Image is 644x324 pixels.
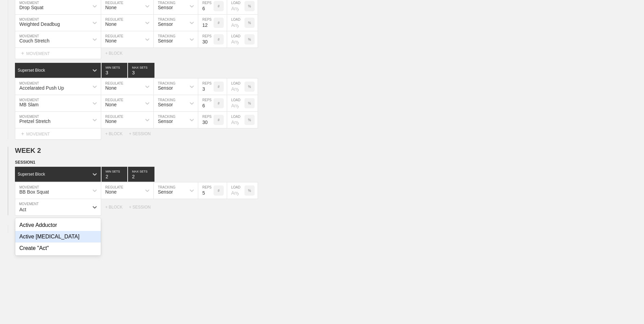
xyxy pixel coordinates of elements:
div: Create "Act" [15,242,101,254]
span: + [21,131,24,137]
div: MOVEMENT [15,128,101,140]
div: None [105,189,116,195]
div: + BLOCK [105,131,129,136]
span: + [15,227,18,232]
iframe: Chat Widget [610,291,644,324]
div: Accelarated Push Up [19,85,64,91]
div: Sensor [158,85,173,91]
div: Active [MEDICAL_DATA] [15,231,101,242]
div: WEEK 3 [15,225,47,233]
p: % [248,4,251,8]
div: + SESSION [129,131,156,136]
div: Pretzel Stretch [19,119,51,124]
div: + BLOCK [105,51,129,56]
p: % [248,118,251,122]
div: Sensor [158,5,173,10]
div: None [105,38,116,43]
div: Active Adductor [15,219,101,231]
p: % [248,85,251,89]
input: None [128,167,154,182]
p: % [248,102,251,105]
input: Any [227,31,244,48]
input: None [128,63,154,78]
div: MOVEMENT [15,48,101,59]
div: Sensor [158,102,173,107]
input: Any [227,15,244,31]
div: Superset Block [18,172,45,177]
input: Any [227,78,244,95]
div: Sensor [158,189,173,195]
span: + [21,50,24,56]
p: # [218,21,220,25]
div: BB Box Squat [19,189,49,195]
p: % [248,21,251,25]
div: Sensor [158,38,173,43]
p: # [218,85,220,89]
div: Drop Squat [19,5,43,10]
input: Any [227,112,244,128]
p: # [218,38,220,41]
p: # [218,118,220,122]
input: Any [227,182,244,199]
div: Sensor [158,119,173,124]
div: Sensor [158,21,173,27]
p: # [218,4,220,8]
div: + SESSION [129,205,156,210]
p: # [218,189,220,193]
div: Superset Block [18,68,45,73]
div: Couch Stretch [19,38,50,43]
p: % [248,38,251,41]
div: + BLOCK [105,205,129,210]
div: None [105,5,116,10]
div: MB Slam [19,102,39,107]
div: None [105,21,116,27]
div: None [105,85,116,91]
div: None [105,102,116,107]
div: None [105,119,116,124]
p: % [248,189,251,193]
p: # [218,102,220,105]
span: SESSION 1 [15,160,35,165]
span: WEEK 2 [15,147,41,154]
div: Weighted Deadbug [19,21,60,27]
input: Any [227,95,244,111]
